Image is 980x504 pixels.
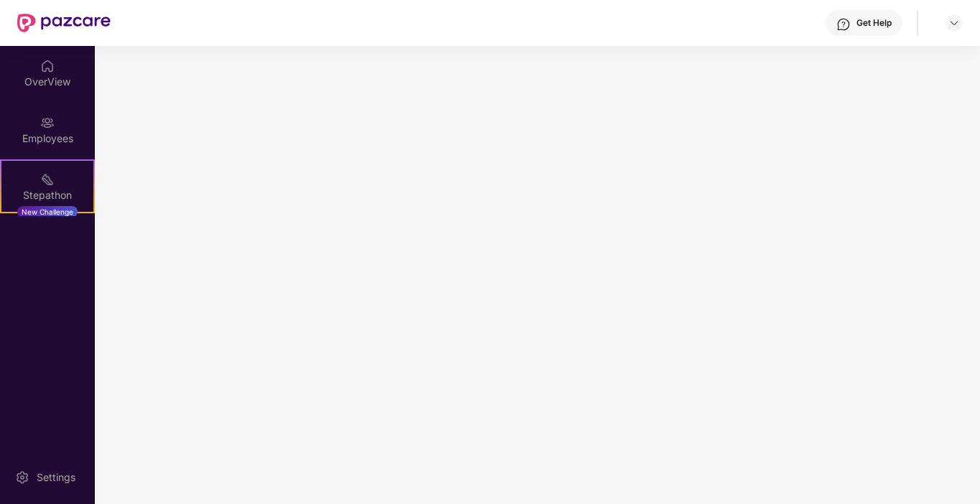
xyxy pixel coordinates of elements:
[40,59,55,73] img: svg+xml;base64,PHN2ZyBpZD0iSG9tZSIgeG1sbnM9Imh0dHA6Ly93d3cudzMub3JnLzIwMDAvc3ZnIiB3aWR0aD0iMjAiIG...
[32,470,80,485] div: Settings
[1,188,93,202] div: Stepathon
[856,17,892,29] div: Get Help
[40,172,55,187] img: svg+xml;base64,PHN2ZyB4bWxucz0iaHR0cDovL3d3dy53My5vcmcvMjAwMC9zdmciIHdpZHRoPSIyMSIgaGVpZ2h0PSIyMC...
[948,17,960,29] img: svg+xml;base64,PHN2ZyBpZD0iRHJvcGRvd24tMzJ4MzIiIHhtbG5zPSJodHRwOi8vd3d3LnczLm9yZy8yMDAwL3N2ZyIgd2...
[17,14,111,32] img: New Pazcare Logo
[40,116,55,130] img: svg+xml;base64,PHN2ZyBpZD0iRW1wbG95ZWVzIiB4bWxucz0iaHR0cDovL3d3dy53My5vcmcvMjAwMC9zdmciIHdpZHRoPS...
[15,470,29,485] img: svg+xml;base64,PHN2ZyBpZD0iU2V0dGluZy0yMHgyMCIgeG1sbnM9Imh0dHA6Ly93d3cudzMub3JnLzIwMDAvc3ZnIiB3aW...
[17,206,78,218] div: New Challenge
[836,17,851,32] img: svg+xml;base64,PHN2ZyBpZD0iSGVscC0zMngzMiIgeG1sbnM9Imh0dHA6Ly93d3cudzMub3JnLzIwMDAvc3ZnIiB3aWR0aD...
